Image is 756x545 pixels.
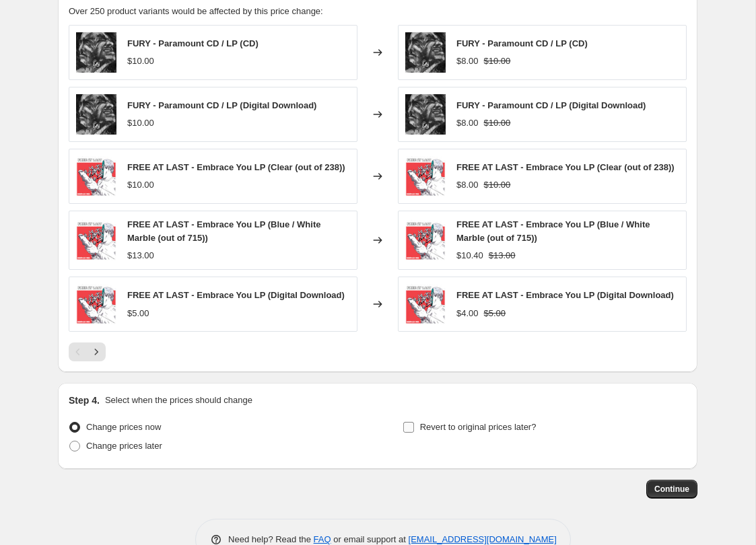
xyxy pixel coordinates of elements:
img: freeatlast_80x.jpg [76,156,116,196]
div: $8.00 [456,178,479,192]
button: Next [87,342,106,361]
img: fury2_80x.jpg [76,32,116,73]
div: $10.00 [127,54,154,68]
span: FREE AT LAST - Embrace You LP (Blue / White Marble (out of 715)) [456,219,650,243]
div: $8.00 [456,116,479,130]
a: FAQ [314,534,331,544]
img: fury2_80x.jpg [405,32,446,73]
a: [EMAIL_ADDRESS][DOMAIN_NAME] [409,534,557,544]
img: freeatlast_80x.jpg [405,284,446,324]
span: FREE AT LAST - Embrace You LP (Clear (out of 238)) [127,162,345,172]
strike: $10.00 [484,116,511,130]
div: $5.00 [127,307,149,320]
img: freeatlast_80x.jpg [76,284,116,324]
strike: $10.00 [484,178,511,192]
strike: $10.00 [484,54,511,68]
button: Continue [646,480,697,499]
strike: $5.00 [484,307,506,320]
img: freeatlast_80x.jpg [76,220,116,260]
div: $10.00 [127,178,154,192]
div: $10.00 [127,116,154,130]
span: FURY - Paramount CD / LP (Digital Download) [127,100,316,110]
span: Change prices now [86,422,161,432]
span: FREE AT LAST - Embrace You LP (Digital Download) [127,290,345,300]
span: Over 250 product variants would be affected by this price change: [69,6,323,16]
span: FREE AT LAST - Embrace You LP (Clear (out of 238)) [456,162,675,172]
img: freeatlast_80x.jpg [405,220,446,260]
div: $4.00 [456,307,479,320]
span: Revert to original prices later? [420,422,537,432]
span: FURY - Paramount CD / LP (CD) [127,38,259,48]
span: FURY - Paramount CD / LP (Digital Download) [456,100,646,110]
span: Continue [654,484,689,495]
nav: Pagination [69,342,106,361]
img: freeatlast_80x.jpg [405,156,446,196]
img: fury2_80x.jpg [76,94,116,135]
h2: Step 4. [69,394,100,407]
img: fury2_80x.jpg [405,94,446,135]
span: or email support at [331,534,409,544]
span: Change prices later [86,441,162,451]
div: $8.00 [456,54,479,68]
span: Need help? Read the [228,534,314,544]
div: $13.00 [127,249,154,262]
div: $10.40 [456,249,483,262]
span: FREE AT LAST - Embrace You LP (Digital Download) [456,290,674,300]
strike: $13.00 [489,249,516,262]
p: Select when the prices should change [105,394,252,407]
span: FURY - Paramount CD / LP (CD) [456,38,588,48]
span: FREE AT LAST - Embrace You LP (Blue / White Marble (out of 715)) [127,219,320,243]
